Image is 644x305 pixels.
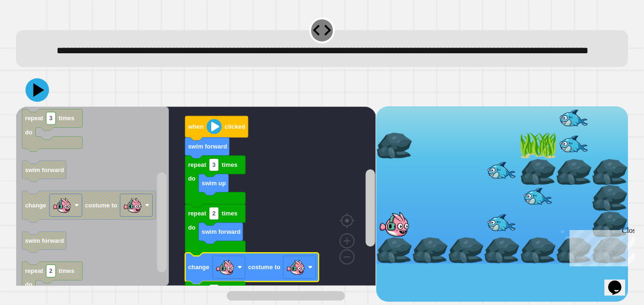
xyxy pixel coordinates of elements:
[202,228,241,235] text: swim forward
[222,161,237,168] text: times
[16,107,376,302] div: Blockly Workspace
[25,166,64,173] text: swim forward
[25,268,43,275] text: repeat
[59,115,74,122] text: times
[188,175,196,182] text: do
[225,123,245,130] text: clicked
[85,202,117,209] text: costume to
[604,267,635,296] iframe: chat widget
[25,115,43,122] text: repeat
[25,129,33,136] text: do
[50,115,53,122] text: 3
[202,180,226,187] text: swim up
[188,264,209,271] text: change
[25,202,46,209] text: change
[25,237,64,244] text: swim forward
[222,210,237,217] text: times
[188,210,206,217] text: repeat
[25,281,33,289] text: do
[188,224,196,231] text: do
[188,161,206,168] text: repeat
[4,4,65,60] div: Chat with us now!Close
[212,161,215,168] text: 3
[212,210,215,217] text: 2
[59,268,74,275] text: times
[248,264,280,271] text: costume to
[188,123,204,130] text: when
[50,268,53,275] text: 2
[188,143,227,150] text: swim forward
[566,226,635,266] iframe: chat widget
